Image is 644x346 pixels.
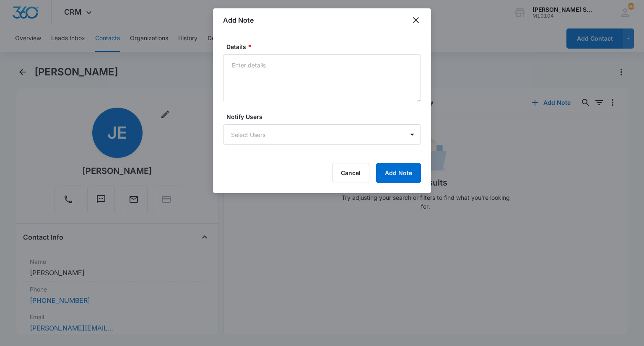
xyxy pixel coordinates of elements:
[376,163,421,183] button: Add Note
[332,163,369,183] button: Cancel
[411,15,421,25] button: close
[226,112,424,121] label: Notify Users
[226,42,424,51] label: Details
[223,15,254,25] h1: Add Note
